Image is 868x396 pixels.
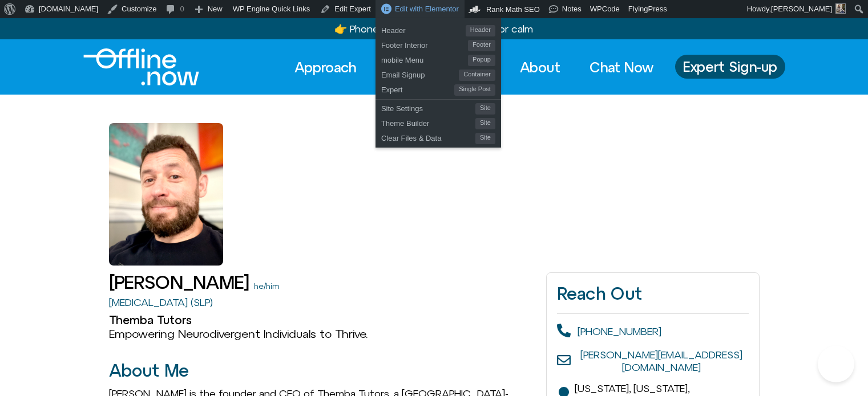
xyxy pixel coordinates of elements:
span: Container [459,70,495,81]
a: he/him [254,281,280,291]
a: Theme BuilderSite [376,115,501,129]
span: Theme Builder [381,115,475,129]
span: Footer Interior [381,36,468,51]
span: Header [466,25,495,36]
a: [PHONE_NUMBER] [578,325,661,337]
img: Offline.Now logo in white. Text of the words offline.now with a line going through the "O" [83,48,199,85]
span: Expert Sign-up [683,59,777,74]
h2: About Me [109,361,535,380]
span: Site [475,118,495,129]
h2: Reach Out [557,283,748,304]
a: Email SignupContainer [376,66,501,81]
h2: Themba Tutors [109,313,535,327]
span: Email Signup [381,66,459,81]
a: 👉 Phone stress? Try a2-step quizfor calm [334,23,533,35]
a: Expert Sign-up [675,55,785,79]
span: Header [381,22,466,36]
a: ExpertSingle Post [376,81,501,96]
span: Footer [468,40,495,51]
a: Chat Now [579,55,664,80]
a: Experts [375,55,444,80]
a: Clear Files & DataSite [376,129,501,144]
span: Rank Math SEO [486,5,540,14]
iframe: Botpress [818,346,854,382]
a: [PERSON_NAME][EMAIL_ADDRESS][DOMAIN_NAME] [580,349,742,373]
span: Clear Files & Data [381,129,475,144]
span: Site Settings [381,100,475,115]
span: Single Post [454,84,495,96]
h3: Empowering Neurodivergent Individuals to Thrive. [109,327,535,341]
span: Site [475,133,495,144]
span: Edit with Elementor [395,5,459,13]
a: Footer InteriorFooter [376,36,501,51]
span: Expert [381,81,454,96]
span: Site [475,103,495,115]
nav: Menu [284,55,664,80]
a: Approach [284,55,366,80]
a: mobile MenuPopup [376,51,501,66]
div: Logo [83,48,180,85]
a: [MEDICAL_DATA] (SLP) [109,296,213,308]
h1: [PERSON_NAME] [109,272,249,292]
a: About [510,55,571,80]
a: Site SettingsSite [376,100,501,115]
a: HeaderHeader [376,22,501,36]
span: mobile Menu [381,51,468,66]
span: [PERSON_NAME] [771,5,832,13]
span: Popup [468,55,495,66]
